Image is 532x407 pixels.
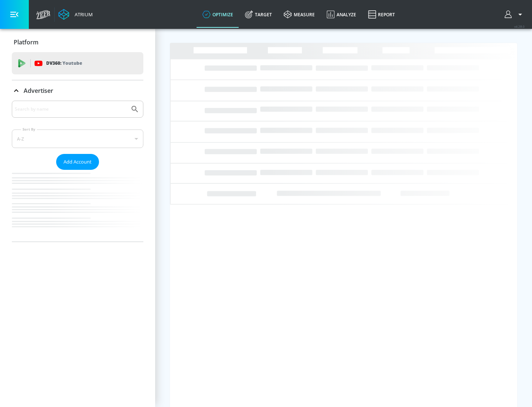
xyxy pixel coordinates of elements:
[58,9,93,20] a: Atrium
[12,52,143,74] div: DV360: Youtube
[197,1,239,28] a: optimize
[514,24,525,28] span: v 4.28.0
[321,1,362,28] a: Analyze
[21,127,37,132] label: Sort By
[62,59,82,67] p: Youtube
[12,129,143,148] div: A-Z
[15,104,127,114] input: Search by name
[278,1,321,28] a: measure
[56,154,99,170] button: Add Account
[24,87,53,95] p: Advertiser
[12,80,143,101] div: Advertiser
[72,11,93,18] div: Atrium
[239,1,278,28] a: Target
[46,59,82,67] p: DV360:
[362,1,401,28] a: Report
[12,32,143,53] div: Platform
[12,170,143,242] nav: list of Advertiser
[64,158,92,166] span: Add Account
[14,38,38,46] p: Platform
[12,101,143,242] div: Advertiser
